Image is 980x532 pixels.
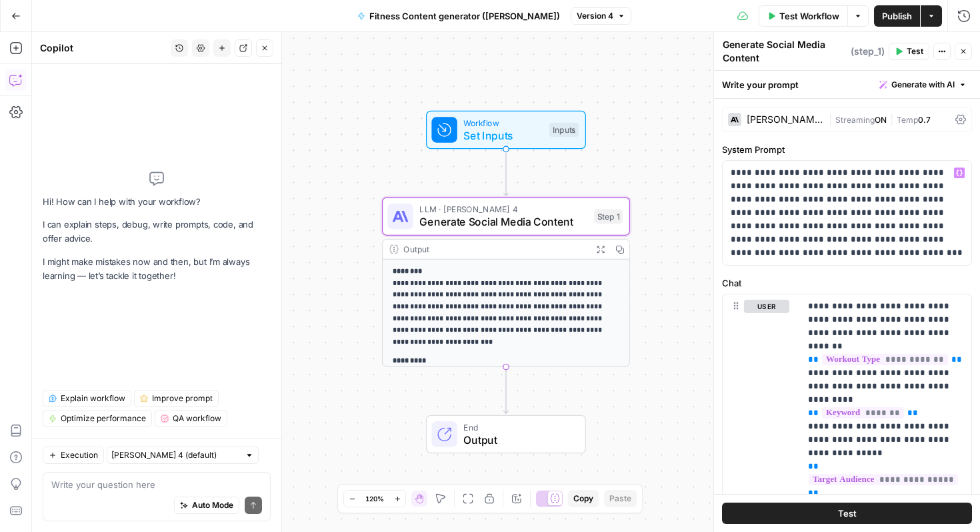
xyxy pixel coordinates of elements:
[419,203,587,216] span: LLM · [PERSON_NAME] 4
[594,209,623,224] div: Step 1
[382,415,630,454] div: EndOutput
[40,41,167,55] div: Copilot
[744,300,789,313] button: user
[887,112,897,125] span: |
[43,255,271,283] p: I might make mistakes now and then, but I’m always learning — let’s tackle it together!
[503,149,508,196] g: Edge from start to step_1
[835,115,875,125] span: Streaming
[419,214,587,230] span: Generate Social Media Content
[577,10,613,22] span: Version 4
[714,71,980,98] div: Write your prompt
[111,449,239,462] input: Claude Sonnet 4 (default)
[779,9,839,23] span: Test Workflow
[155,410,227,427] button: QA workflow
[874,76,972,93] button: Generate with AI
[609,493,631,505] span: Paste
[568,490,599,507] button: Copy
[874,5,920,27] button: Publish
[43,218,271,246] p: I can explain steps, debug, write prompts, code, and offer advice.
[173,413,221,425] span: QA workflow
[463,116,543,129] span: Workflow
[43,447,104,464] button: Execution
[349,5,568,27] button: Fitness Content generator ([PERSON_NAME])
[549,123,579,138] div: Inputs
[503,367,508,414] g: Edge from step_1 to end
[369,9,560,23] span: Fitness Content generator ([PERSON_NAME])
[722,276,972,290] label: Chat
[918,115,931,125] span: 0.7
[365,493,384,504] span: 120%
[723,38,847,65] textarea: Generate Social Media Content
[891,79,955,91] span: Generate with AI
[403,243,586,256] div: Output
[134,390,219,407] button: Improve prompt
[722,503,972,524] button: Test
[463,421,572,433] span: End
[43,195,271,209] p: Hi! How can I help with your workflow?
[907,45,923,57] span: Test
[61,392,125,405] span: Explain workflow
[571,7,631,25] button: Version 4
[897,115,918,125] span: Temp
[382,111,630,150] div: WorkflowSet InputsInputs
[851,45,885,58] span: ( step_1 )
[43,390,131,407] button: Explain workflow
[61,449,98,461] span: Execution
[61,413,146,425] span: Optimize performance
[829,112,835,125] span: |
[875,115,887,125] span: ON
[573,493,593,505] span: Copy
[174,497,239,514] button: Auto Mode
[882,9,912,23] span: Publish
[152,392,213,405] span: Improve prompt
[838,507,857,520] span: Test
[43,410,152,427] button: Optimize performance
[463,432,572,448] span: Output
[722,143,972,156] label: System Prompt
[747,115,823,124] div: [PERSON_NAME] 4
[604,490,637,507] button: Paste
[889,43,929,60] button: Test
[759,5,847,27] button: Test Workflow
[192,499,233,511] span: Auto Mode
[463,127,543,144] span: Set Inputs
